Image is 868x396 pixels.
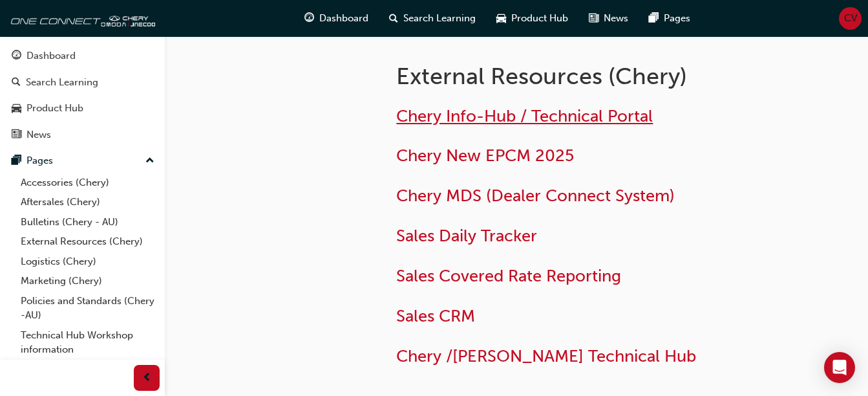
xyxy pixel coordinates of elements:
span: Pages [664,11,690,26]
a: Accessories (Chery) [16,173,160,193]
a: Sales Covered Rate Reporting [396,266,621,286]
div: News [26,127,51,142]
a: External Resources (Chery) [16,232,160,252]
span: news-icon [12,129,21,141]
a: Technical Hub Workshop information [16,325,160,360]
div: Product Hub [26,101,83,116]
a: search-iconSearch Learning [379,5,486,32]
a: Sales CRM [396,306,475,326]
a: Product Hub [5,96,160,120]
span: search-icon [389,10,398,27]
a: Sales Daily Tracker [396,226,537,246]
span: Product Hub [511,11,568,26]
span: news-icon [589,10,598,27]
div: Search Learning [26,75,98,90]
a: Search Learning [5,71,160,94]
a: Chery MDS (Dealer Connect System) [396,186,675,206]
span: Dashboard [319,11,368,26]
span: car-icon [496,10,506,27]
a: News [5,123,160,147]
button: DashboardSearch LearningProduct HubNews [5,41,160,149]
a: car-iconProduct Hub [486,5,578,32]
span: CV [844,11,857,26]
div: Dashboard [26,49,76,63]
a: Marketing (Chery) [16,271,160,291]
div: Open Intercom Messenger [824,352,855,383]
a: news-iconNews [578,5,639,32]
span: search-icon [12,77,21,89]
img: oneconnect [6,5,155,31]
a: Chery New EPCM 2025 [396,146,574,166]
a: Aftersales (Chery) [16,192,160,212]
span: guage-icon [304,10,314,27]
a: guage-iconDashboard [294,5,379,32]
a: Dashboard [5,44,160,68]
span: pages-icon [12,155,21,167]
span: pages-icon [649,10,659,27]
span: up-icon [145,153,154,170]
span: prev-icon [142,370,152,386]
h1: External Resources (Chery) [396,62,770,91]
span: Search Learning [403,11,476,26]
a: Logistics (Chery) [16,252,160,272]
a: Chery /[PERSON_NAME] Technical Hub [396,346,696,366]
a: Chery Info-Hub / Technical Portal [396,106,653,126]
button: Pages [5,149,160,173]
a: pages-iconPages [639,5,701,32]
span: guage-icon [12,50,21,62]
a: Bulletins (Chery - AU) [16,212,160,232]
span: News [604,11,628,26]
a: Policies and Standards (Chery -AU) [16,291,160,325]
div: Pages [26,153,53,168]
span: car-icon [12,103,21,115]
button: CV [839,7,862,30]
